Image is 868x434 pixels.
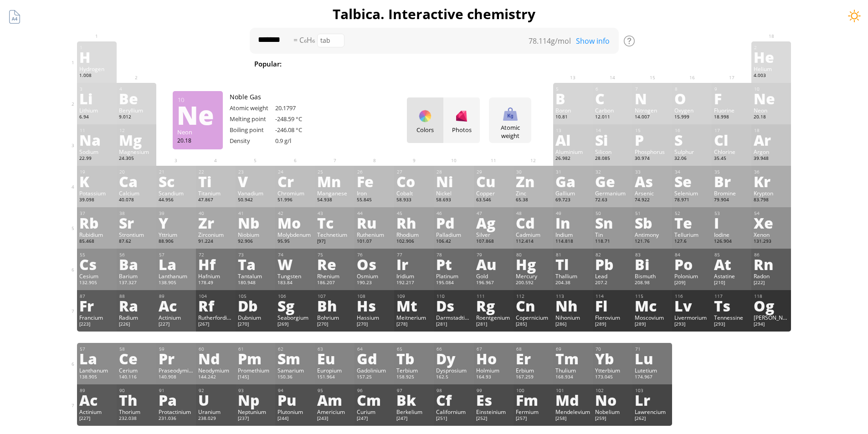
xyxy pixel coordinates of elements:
[448,58,471,69] span: HCl
[635,91,670,106] div: N
[714,148,749,155] div: Chlorine
[119,272,154,280] div: Barium
[754,72,789,80] div: 4.003
[674,91,709,106] div: O
[357,169,392,175] div: 26
[436,231,471,238] div: Palladium
[119,189,154,197] div: Calcium
[595,238,630,245] div: 118.71
[477,210,511,216] div: 47
[79,174,114,189] div: K
[396,215,431,230] div: Rh
[396,197,431,204] div: 58.933
[159,272,194,280] div: Lanthanum
[675,128,709,133] div: 16
[278,169,313,175] div: 24
[79,50,114,64] div: H
[159,231,194,238] div: Yttrium
[714,238,749,245] div: 126.904
[198,272,233,280] div: Hafnium
[635,155,670,163] div: 30.974
[79,107,114,114] div: Lithium
[119,197,154,204] div: 40.078
[754,210,789,216] div: 54
[79,72,114,80] div: 1.008
[437,210,471,216] div: 46
[535,58,575,69] span: Methane
[384,58,410,69] span: H O
[714,155,749,163] div: 35.45
[275,126,321,134] div: -246.08 °C
[555,174,591,189] div: Ga
[80,45,114,51] div: 1
[177,107,218,122] div: Ne
[714,107,749,114] div: Fluorine
[516,174,551,189] div: Zn
[555,91,591,106] div: B
[754,114,789,121] div: 20.18
[436,197,471,204] div: 58.693
[476,197,511,204] div: 63.546
[555,114,591,121] div: 10.81
[159,174,194,189] div: Sc
[238,169,273,175] div: 23
[498,64,500,70] sub: 4
[317,197,352,204] div: 54.938
[595,215,630,230] div: Sn
[396,272,431,280] div: Iridium
[80,210,114,216] div: 37
[674,155,709,163] div: 32.06
[754,155,789,163] div: 39.948
[754,257,789,271] div: Rn
[754,197,789,204] div: 83.798
[436,238,471,245] div: 106.42
[357,231,392,238] div: Ruthenium
[277,272,313,280] div: Tungsten
[177,137,218,144] div: 20.18
[119,174,154,189] div: Ca
[119,231,154,238] div: Strontium
[317,272,352,280] div: Rhenium
[754,91,789,106] div: Ne
[397,252,431,258] div: 77
[119,238,154,245] div: 87.62
[754,174,789,189] div: Kr
[595,114,630,121] div: 12.011
[529,36,571,46] div: g/mol
[119,169,154,175] div: 20
[754,238,789,245] div: 131.293
[80,128,114,133] div: 11
[674,133,709,147] div: S
[317,238,352,245] div: [97]
[396,257,431,271] div: Ir
[578,58,644,69] span: [MEDICAL_DATA]
[754,215,789,230] div: Xe
[491,123,529,140] div: Atomic weight
[159,238,194,245] div: 88.906
[754,45,789,51] div: 2
[424,64,426,70] sub: 2
[254,58,288,71] div: Popular:
[754,133,789,147] div: Ar
[277,257,313,271] div: W
[79,238,114,245] div: 85.468
[198,189,233,197] div: Titanium
[317,174,352,189] div: Mn
[675,210,709,216] div: 52
[596,86,630,92] div: 6
[714,210,749,216] div: 53
[396,238,431,245] div: 102.906
[635,197,670,204] div: 74.922
[436,174,471,189] div: Ni
[714,114,749,121] div: 18.998
[357,238,392,245] div: 101.07
[516,169,551,175] div: 30
[230,92,321,101] div: Noble Gas
[635,133,670,147] div: P
[555,215,591,230] div: In
[516,238,551,245] div: 112.414
[714,169,749,175] div: 35
[516,215,551,230] div: Cd
[317,257,352,271] div: Re
[436,272,471,280] div: Platinum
